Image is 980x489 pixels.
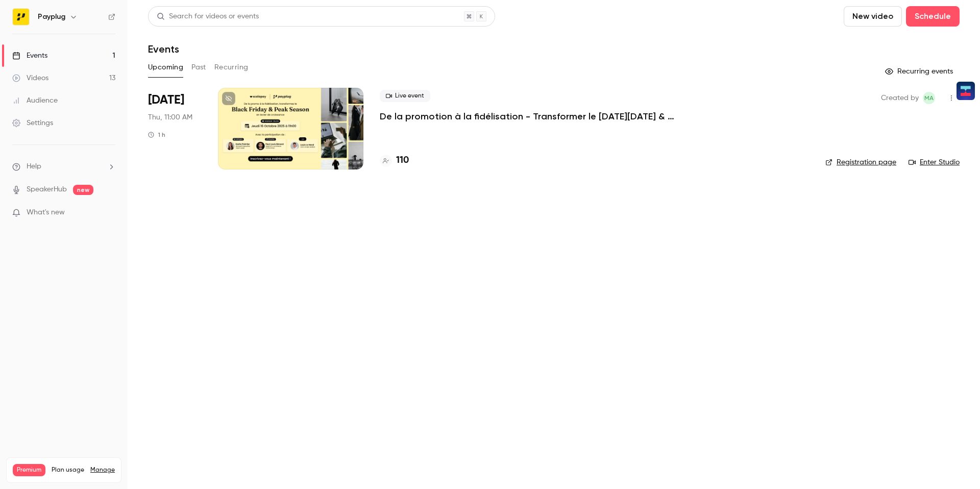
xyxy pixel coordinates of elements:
[103,208,115,217] iframe: Noticeable Trigger
[12,161,115,172] li: help-dropdown-opener
[73,185,93,195] span: new
[38,12,65,22] h6: Payplug
[380,154,409,167] a: 110
[12,118,53,128] div: Settings
[881,92,919,104] span: Created by
[191,59,206,76] button: Past
[13,464,45,476] span: Premium
[27,161,41,172] span: Help
[13,9,29,25] img: Payplug
[27,207,65,218] span: What's new
[90,466,115,474] a: Manage
[148,131,165,139] div: 1 h
[880,63,960,80] button: Recurring events
[148,92,184,108] span: [DATE]
[148,88,202,169] div: Oct 16 Thu, 11:00 AM (Europe/Paris)
[906,6,960,27] button: Schedule
[380,90,430,102] span: Live event
[924,92,934,104] span: ma
[12,95,58,106] div: Audience
[12,51,47,61] div: Events
[148,43,179,55] h1: Events
[825,157,896,167] a: Registration page
[27,184,67,195] a: SpeakerHub
[396,154,409,167] h4: 110
[380,110,686,123] a: De la promotion à la fidélisation - Transformer le [DATE][DATE] & Peak Season en levier de croiss...
[909,157,960,167] a: Enter Studio
[157,11,259,22] div: Search for videos or events
[12,73,48,83] div: Videos
[844,6,902,27] button: New video
[52,466,84,474] span: Plan usage
[148,59,183,76] button: Upcoming
[214,59,249,76] button: Recurring
[148,112,192,123] span: Thu, 11:00 AM
[923,92,935,104] span: mhaza abdou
